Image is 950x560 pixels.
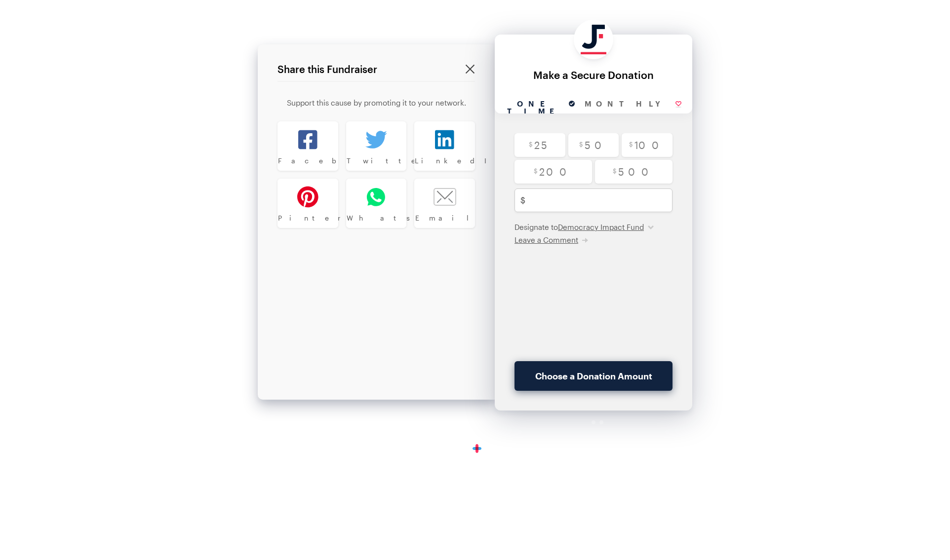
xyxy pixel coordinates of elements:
div: WhatsApp [347,215,406,222]
a: WhatsApp [346,179,407,228]
div: Twitter [347,157,406,164]
div: Support this cause by promoting it to your network. [277,98,475,108]
div: Pinterest [278,215,338,222]
div: Make a Secure Donation [505,69,682,80]
a: Pinterest [277,179,338,228]
a: LinkedIn [414,121,475,171]
a: Email [414,179,475,228]
a: Facebook [277,121,338,171]
a: Twitter [346,121,407,171]
button: Leave a Comment [515,235,588,245]
a: Secure DonationsPowered byGiveForms [433,445,517,452]
div: Facebook [278,157,338,164]
div: Email [415,215,475,222]
button: Choose a Donation Amount [515,361,673,391]
div: Designate to [515,222,673,232]
div: Share this Fundraiser [277,64,377,74]
span: Leave a Comment [515,235,578,244]
div: LinkedIn [415,157,475,164]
